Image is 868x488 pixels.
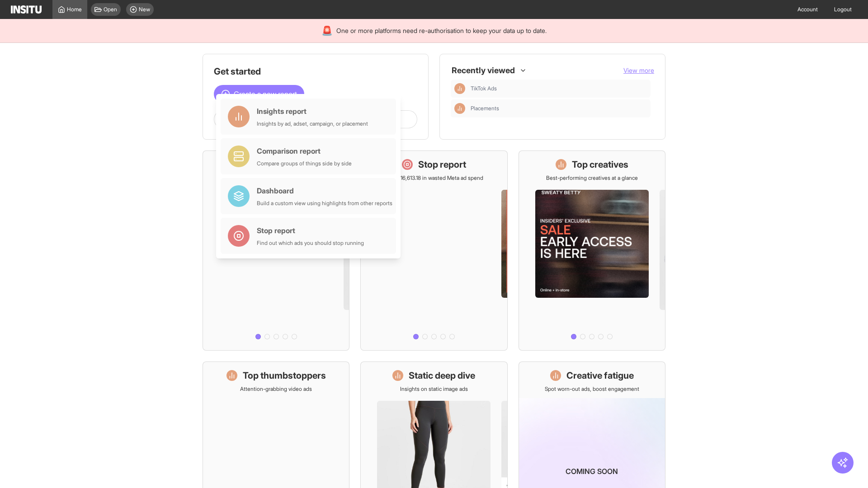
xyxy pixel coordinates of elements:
[139,6,150,13] span: New
[257,200,392,207] div: Build a custom view using highlights from other reports
[214,85,304,103] button: Create a new report
[240,385,312,393] p: Attention-grabbing video ads
[257,185,392,196] div: Dashboard
[623,66,654,75] button: View more
[321,24,333,37] div: 🚨
[454,83,465,94] div: Insights
[257,160,352,167] div: Compare groups of things side by side
[546,174,638,182] p: Best-performing creatives at a glance
[360,150,507,351] a: Stop reportSave £16,613.18 in wasted Meta ad spend
[572,158,628,171] h1: Top creatives
[519,150,665,351] a: Top creativesBest-performing creatives at a glance
[67,6,82,13] span: Home
[257,120,368,127] div: Insights by ad, adset, campaign, or placement
[257,225,364,236] div: Stop report
[257,239,364,247] div: Find out which ads you should stop running
[384,174,483,182] p: Save £16,613.18 in wasted Meta ad spend
[336,26,547,35] span: One or more platforms need re-authorisation to keep your data up to date.
[257,106,368,117] div: Insights report
[214,65,417,78] h1: Get started
[234,89,297,99] span: Create a new report
[471,85,647,92] span: TikTok Ads
[243,369,326,382] h1: Top thumbstoppers
[471,85,497,92] span: TikTok Ads
[400,385,468,393] p: Insights on static image ads
[203,150,349,351] a: What's live nowSee all active ads instantly
[257,145,352,156] div: Comparison report
[104,6,117,13] span: Open
[454,103,465,114] div: Insights
[11,5,42,14] img: Logo
[409,369,475,382] h1: Static deep dive
[471,105,499,112] span: Placements
[471,105,647,112] span: Placements
[623,66,654,74] span: View more
[418,158,466,171] h1: Stop report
